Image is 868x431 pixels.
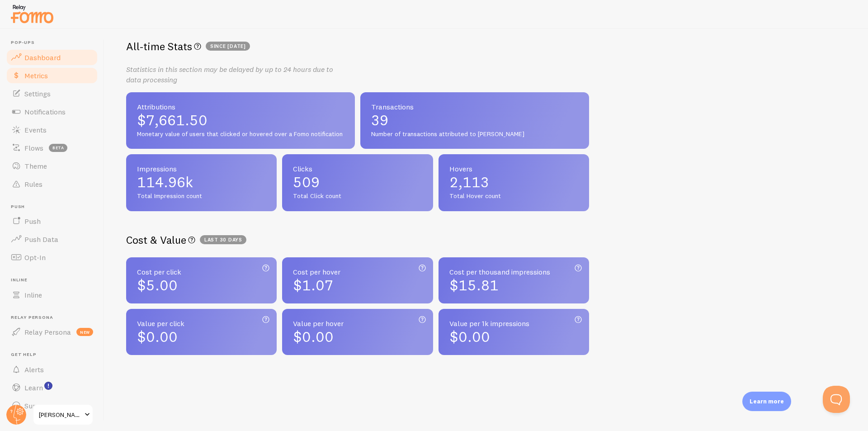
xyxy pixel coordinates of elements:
span: Notifications [24,107,66,116]
a: Dashboard [5,48,99,66]
span: Attributions [137,103,344,110]
img: fomo-relay-logo-orange.svg [9,2,55,25]
span: $0.00 [449,328,490,346]
span: Opt-In [24,253,46,262]
span: Cost per thousand impressions [449,268,578,275]
a: Relay Persona new [5,323,99,341]
span: Monetary value of users that clicked or hovered over a Fomo notification [137,130,344,138]
span: Relay Persona [24,327,71,336]
span: Metrics [24,71,48,80]
a: Learn [5,379,99,397]
div: Learn more [742,392,791,411]
span: Learn [24,383,43,392]
span: Support [24,401,51,410]
a: Rules [5,175,99,193]
a: Events [5,121,99,139]
h2: Cost & Value [126,233,589,247]
span: [PERSON_NAME] [39,409,82,420]
a: Opt-In [5,248,99,266]
span: Value per 1k impressions [449,320,578,327]
span: Hovers [449,165,578,172]
span: Push Data [24,235,58,244]
span: $7,661.50 [137,113,344,128]
a: Notifications [5,103,99,121]
span: $15.81 [449,276,499,294]
a: Push [5,212,99,230]
span: Push [11,204,99,210]
span: Rules [24,180,42,189]
span: Alerts [24,365,44,374]
a: Inline [5,286,99,304]
span: $0.00 [293,328,334,346]
a: [PERSON_NAME] [33,404,94,426]
p: Learn more [750,397,784,406]
span: Total Hover count [449,192,578,200]
span: Inline [24,290,42,299]
a: Metrics [5,66,99,85]
span: beta [49,144,67,152]
span: $1.07 [293,276,333,294]
iframe: Help Scout Beacon - Open [823,386,850,413]
span: Total Impression count [137,192,266,200]
span: Total Click count [293,192,422,200]
span: 114.96k [137,175,266,189]
a: Alerts [5,360,99,379]
a: Flows beta [5,139,99,157]
span: $5.00 [137,276,178,294]
span: Dashboard [24,53,61,62]
span: new [76,328,93,336]
a: Support [5,397,99,415]
span: Impressions [137,165,266,172]
span: Flows [24,143,43,152]
svg: <p>Watch New Feature Tutorials!</p> [44,382,52,390]
span: Inline [11,277,99,283]
span: Cost per click [137,268,266,275]
a: Theme [5,157,99,175]
span: Number of transactions attributed to [PERSON_NAME] [371,130,578,138]
i: Statistics in this section may be delayed by up to 24 hours due to data processing [126,65,333,84]
a: Settings [5,85,99,103]
span: 2,113 [449,175,578,189]
span: Theme [24,161,47,171]
span: 39 [371,113,578,128]
a: Push Data [5,230,99,248]
span: Settings [24,89,51,98]
span: 509 [293,175,422,189]
span: Last 30 days [200,235,246,244]
span: since [DATE] [206,42,250,51]
h2: All-time Stats [126,39,589,53]
span: Transactions [371,103,578,110]
span: Get Help [11,352,99,358]
span: Pop-ups [11,40,99,46]
span: Clicks [293,165,422,172]
span: Value per hover [293,320,422,327]
span: $0.00 [137,328,178,346]
span: Push [24,217,41,226]
span: Events [24,125,47,134]
span: Value per click [137,320,266,327]
span: Cost per hover [293,268,422,275]
span: Relay Persona [11,315,99,321]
